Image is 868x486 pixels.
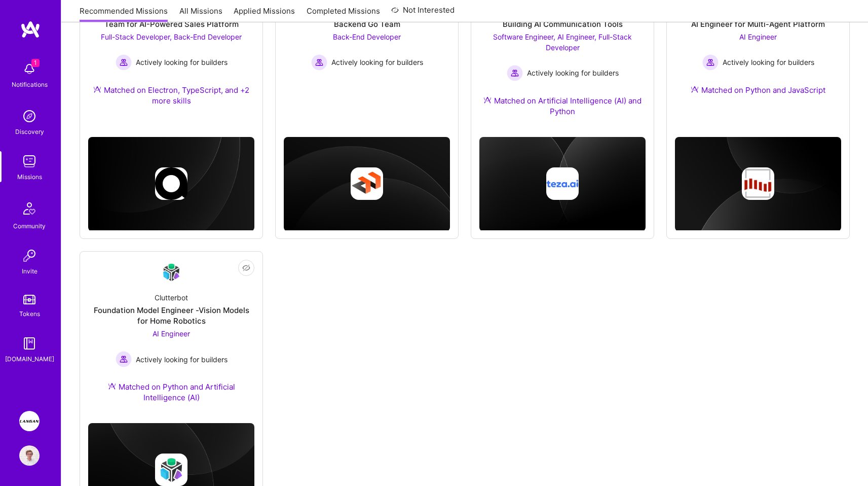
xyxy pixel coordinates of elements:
img: Ateam Purple Icon [108,382,116,390]
img: Community [17,196,42,221]
div: Missions [17,171,42,182]
img: Langan: AI-Copilot for Environmental Site Assessment [19,411,40,431]
img: bell [19,59,40,79]
span: Actively looking for builders [527,67,619,78]
span: 1 [31,59,40,67]
div: Matched on Electron, TypeScript, and +2 more skills [88,85,254,106]
i: icon EyeClosed [242,264,250,272]
div: Matched on Python and JavaScript [691,85,825,95]
img: Actively looking for builders [116,54,132,71]
img: Ateam Purple Icon [691,85,699,93]
img: Actively looking for builders [311,54,327,71]
img: logo [20,20,41,39]
img: Company Logo [159,260,183,284]
div: Building AI Communication Tools [503,19,623,29]
div: Notifications [12,79,48,90]
span: Actively looking for builders [723,57,814,67]
a: Applied Missions [234,6,295,22]
img: cover [284,137,450,231]
img: Company logo [155,167,187,200]
a: Not Interested [391,4,455,22]
span: Full-Stack Developer, Back-End Developer [101,32,242,41]
img: tokens [23,295,35,304]
img: Ateam Purple Icon [483,96,492,104]
img: Invite [19,246,40,266]
a: Completed Missions [307,6,380,22]
img: Company logo [546,167,579,200]
div: Clutterbot [155,292,188,303]
img: Company logo [351,167,383,200]
a: Company LogoClutterbotFoundation Model Engineer -Vision Models for Home RoboticsAI Engineer Activ... [88,260,254,415]
img: Ateam Purple Icon [93,85,101,93]
div: AI Engineer for Multi-Agent Platform [691,19,825,29]
div: Matched on Artificial Intelligence (AI) and Python [479,95,646,117]
span: Actively looking for builders [331,57,423,67]
span: AI Engineer [739,32,777,41]
div: Backend Go Team [334,19,400,29]
img: Company logo [742,167,774,200]
img: cover [88,137,254,231]
img: Company logo [155,454,187,486]
div: Team for AI-Powered Sales Platform [104,19,239,29]
div: Community [13,221,46,231]
a: Recommended Missions [80,6,168,22]
img: cover [675,137,841,231]
img: Actively looking for builders [116,351,132,367]
a: All Missions [179,6,222,22]
div: Tokens [19,308,40,319]
img: teamwork [19,151,40,171]
span: Actively looking for builders [136,354,228,365]
img: cover [479,137,646,231]
span: Actively looking for builders [136,57,228,67]
div: Discovery [15,126,44,137]
a: Langan: AI-Copilot for Environmental Site Assessment [17,411,42,431]
div: Foundation Model Engineer -Vision Models for Home Robotics [88,305,254,326]
div: Matched on Python and Artificial Intelligence (AI) [88,381,254,403]
span: Back-End Developer [333,32,401,41]
div: [DOMAIN_NAME] [5,354,54,364]
span: Software Engineer, AI Engineer, Full-Stack Developer [493,32,632,52]
div: Invite [22,266,37,276]
a: User Avatar [17,445,42,466]
span: AI Engineer [153,329,190,338]
img: Actively looking for builders [507,65,523,81]
img: guide book [19,333,40,354]
img: discovery [19,106,40,126]
img: User Avatar [19,445,40,466]
img: Actively looking for builders [702,54,719,71]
